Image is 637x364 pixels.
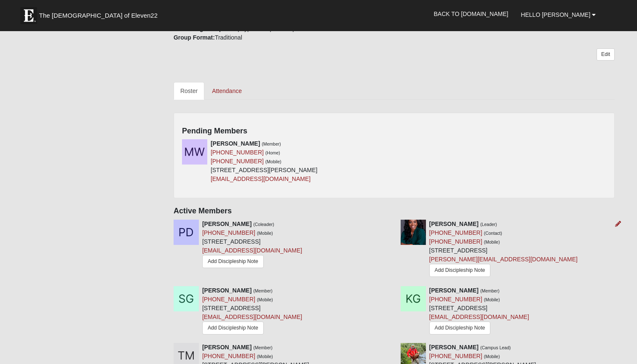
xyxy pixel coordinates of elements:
strong: [PERSON_NAME] [429,287,479,294]
small: (Campus Lead) [480,345,511,350]
div: [STREET_ADDRESS][PERSON_NAME] [211,139,318,183]
strong: [PERSON_NAME] [202,287,252,294]
div: [STREET_ADDRESS] [429,286,529,337]
span: The [DEMOGRAPHIC_DATA] of Eleven22 [39,11,158,20]
small: (Member) [253,345,273,350]
a: Add Discipleship Note [429,264,491,277]
a: Add Discipleship Note [202,321,264,335]
h4: Active Members [174,207,615,216]
a: Add Discipleship Note [202,255,264,268]
a: Back to [DOMAIN_NAME] [428,3,515,24]
a: Edit [597,48,615,61]
small: (Mobile) [257,231,273,236]
small: (Mobile) [484,297,500,302]
a: [PHONE_NUMBER] [211,149,264,156]
span: HTML Size: 136 KB [131,354,180,361]
div: [STREET_ADDRESS] [202,286,302,337]
a: Roster [174,82,204,100]
div: [STREET_ADDRESS] [202,220,302,270]
a: [EMAIL_ADDRESS][DOMAIN_NAME] [429,314,529,320]
a: [EMAIL_ADDRESS][DOMAIN_NAME] [202,314,302,320]
small: (Contact) [484,231,502,236]
strong: [PERSON_NAME] [429,221,479,227]
a: [PHONE_NUMBER] [202,229,255,236]
a: Page Load Time: 1.71s [8,355,60,361]
a: [PHONE_NUMBER] [429,229,482,236]
strong: [PERSON_NAME] [202,221,252,227]
img: Eleven22 logo [20,7,37,24]
small: (Coleader) [253,222,274,227]
a: [EMAIL_ADDRESS][DOMAIN_NAME] [202,247,302,254]
small: (Mobile) [484,239,500,244]
a: Block Configuration (Alt-B) [601,349,616,361]
small: (Member) [262,141,281,146]
a: The [DEMOGRAPHIC_DATA] of Eleven22 [16,3,185,24]
small: (Mobile) [265,159,281,164]
strong: Group Format: [174,34,215,41]
a: Hello [PERSON_NAME] [514,4,602,25]
small: (Home) [265,150,280,155]
a: Web cache enabled [186,353,191,361]
strong: [PERSON_NAME] [429,344,479,351]
a: Attendance [205,82,249,100]
a: [PHONE_NUMBER] [429,238,482,245]
h4: Pending Members [182,127,606,136]
strong: [PERSON_NAME] [202,344,252,351]
a: [PERSON_NAME][EMAIL_ADDRESS][DOMAIN_NAME] [429,256,578,263]
a: Add Discipleship Note [429,321,491,335]
a: [PHONE_NUMBER] [429,296,482,303]
a: [PHONE_NUMBER] [211,158,264,165]
span: Hello [PERSON_NAME] [521,11,590,18]
a: Page Properties (Alt+P) [616,349,632,361]
small: (Member) [253,288,273,293]
small: (Mobile) [257,297,273,302]
a: [EMAIL_ADDRESS][DOMAIN_NAME] [211,175,310,182]
a: [PHONE_NUMBER] [202,296,255,303]
strong: [PERSON_NAME] [211,140,260,147]
small: (Member) [480,288,500,293]
div: [STREET_ADDRESS] [429,220,578,280]
span: ViewState Size: 45 KB [69,354,124,361]
small: (Leader) [480,222,497,227]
